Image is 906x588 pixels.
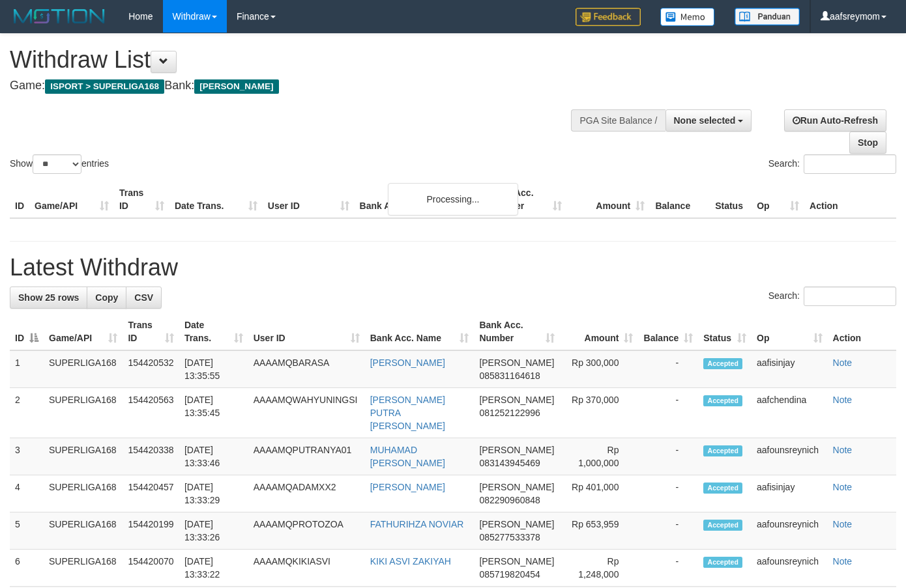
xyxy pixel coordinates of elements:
img: Button%20Memo.svg [660,8,715,26]
img: MOTION_logo.png [10,7,109,26]
td: Rp 1,248,000 [560,550,639,587]
a: Note [833,445,853,455]
th: ID [10,181,29,218]
td: SUPERLIGA168 [44,550,123,587]
a: KIKI ASVI ZAKIYAH [370,556,451,567]
input: Search: [804,154,896,174]
th: Balance [650,181,710,218]
select: Showentries [33,154,81,174]
span: [PERSON_NAME] [479,445,554,455]
th: Action [804,181,896,218]
th: Game/API [29,181,114,218]
td: - [638,350,698,388]
th: Bank Acc. Name [355,181,485,218]
td: aafounsreynich [752,512,828,550]
span: [PERSON_NAME] [479,556,554,567]
td: 1 [10,350,44,388]
th: Action [828,313,896,350]
td: 154420070 [123,550,179,587]
span: [PERSON_NAME] [479,519,554,529]
td: - [638,438,698,475]
a: Run Auto-Refresh [784,109,886,132]
a: [PERSON_NAME] [370,357,445,368]
td: 4 [10,475,44,512]
span: Accepted [703,483,742,494]
td: [DATE] 13:33:46 [179,438,248,475]
div: Processing... [388,183,518,216]
td: 2 [10,388,44,438]
a: FATHURIHZA NOVIAR [370,519,464,529]
td: SUPERLIGA168 [44,388,123,438]
td: AAAAMQPUTRANYA01 [248,438,365,475]
span: ISPORT > SUPERLIGA168 [45,79,164,94]
a: Note [833,395,853,405]
th: Bank Acc. Number: activate to sort column ascending [474,313,559,350]
td: Rp 653,959 [560,512,639,550]
label: Search: [768,287,896,306]
span: Show 25 rows [18,292,79,303]
span: Copy 081252122996 to clipboard [479,408,540,418]
a: Note [833,556,853,567]
img: Feedback.jpg [576,8,641,26]
th: Balance: activate to sort column ascending [638,313,698,350]
span: [PERSON_NAME] [479,395,554,405]
th: Bank Acc. Name: activate to sort column ascending [365,313,475,350]
td: Rp 370,000 [560,388,639,438]
td: aafisinjay [752,475,828,512]
span: Accepted [703,445,742,456]
td: 154420457 [123,475,179,512]
h1: Latest Withdraw [10,255,896,281]
td: 154420563 [123,388,179,438]
div: PGA Site Balance / [571,109,665,132]
a: Note [833,519,853,529]
span: None selected [674,115,736,126]
td: SUPERLIGA168 [44,512,123,550]
td: - [638,388,698,438]
h1: Withdraw List [10,47,591,73]
span: [PERSON_NAME] [194,79,278,94]
span: Accepted [703,557,742,568]
th: Date Trans.: activate to sort column ascending [179,313,248,350]
span: CSV [134,292,153,303]
a: Copy [87,287,126,309]
td: aafounsreynich [752,438,828,475]
span: [PERSON_NAME] [479,357,554,368]
th: Op: activate to sort column ascending [752,313,828,350]
a: [PERSON_NAME] [370,482,445,492]
td: SUPERLIGA168 [44,475,123,512]
td: - [638,512,698,550]
a: Stop [849,132,886,154]
td: AAAAMQWAHYUNINGSI [248,388,365,438]
input: Search: [804,287,896,306]
td: AAAAMQBARASA [248,350,365,388]
th: Op [752,181,804,218]
th: Trans ID: activate to sort column ascending [123,313,179,350]
td: AAAAMQKIKIASVI [248,550,365,587]
a: [PERSON_NAME] PUTRA [PERSON_NAME] [370,395,445,431]
label: Show entries [10,154,109,174]
th: Amount [567,181,650,218]
td: Rp 401,000 [560,475,639,512]
td: aafisinjay [752,350,828,388]
button: None selected [665,109,752,132]
img: panduan.png [735,8,800,25]
td: 3 [10,438,44,475]
span: Copy 082290960848 to clipboard [479,495,540,505]
label: Search: [768,154,896,174]
th: Amount: activate to sort column ascending [560,313,639,350]
span: Accepted [703,520,742,531]
td: [DATE] 13:35:55 [179,350,248,388]
a: Note [833,357,853,368]
span: Copy [95,292,118,303]
td: - [638,550,698,587]
th: Game/API: activate to sort column ascending [44,313,123,350]
td: Rp 300,000 [560,350,639,388]
td: 154420338 [123,438,179,475]
td: 154420532 [123,350,179,388]
td: AAAAMQADAMXX2 [248,475,365,512]
td: aafchendina [752,388,828,438]
td: 6 [10,550,44,587]
td: 5 [10,512,44,550]
th: Status: activate to sort column ascending [698,313,752,350]
span: Copy 085831164618 to clipboard [479,371,540,381]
